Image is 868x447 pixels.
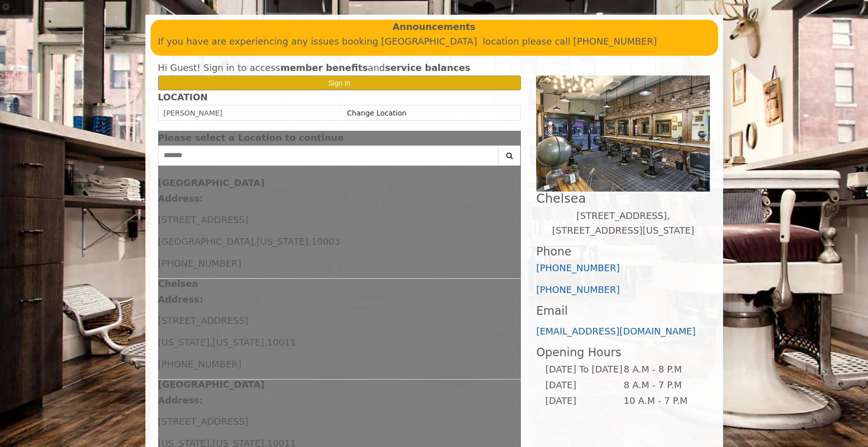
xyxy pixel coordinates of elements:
[623,378,702,393] td: 8 A.M - 7 P.M
[256,236,308,247] span: [US_STATE]
[393,20,476,34] b: Announcements
[158,214,248,225] span: [STREET_ADDRESS]
[158,145,499,166] input: Search Center
[347,109,406,117] a: Change Location
[158,145,521,171] div: Center Select
[158,337,210,348] span: [US_STATE]
[158,61,521,76] div: Hi Guest! Sign in to access and
[209,337,212,348] span: ,
[264,337,267,348] span: ,
[536,326,696,337] a: [EMAIL_ADDRESS][DOMAIN_NAME]
[158,236,254,247] span: [GEOGRAPHIC_DATA]
[158,193,203,204] b: Address:
[545,378,623,393] td: [DATE]
[623,393,702,409] td: 10 A.M - 7 P.M
[536,346,710,359] h3: Opening Hours
[536,263,620,273] a: [PHONE_NUMBER]
[536,245,710,258] h3: Phone
[164,109,222,117] span: [PERSON_NAME]
[158,315,248,326] span: [STREET_ADDRESS]
[280,62,368,73] b: member benefits
[504,152,515,159] i: Search button
[385,62,471,73] b: service balances
[158,177,265,188] b: [GEOGRAPHIC_DATA]
[158,416,248,427] span: [STREET_ADDRESS]
[267,337,296,348] span: 10011
[308,236,311,247] span: ,
[536,192,710,205] h2: Chelsea
[158,76,521,90] button: Sign In
[623,362,702,378] td: 8 A.M - 8 P.M
[158,379,265,390] b: [GEOGRAPHIC_DATA]
[536,284,620,295] a: [PHONE_NUMBER]
[254,236,257,247] span: ,
[158,92,208,102] b: LOCATION
[158,258,242,269] span: [PHONE_NUMBER]
[158,132,344,143] span: Please select a Location to continue
[212,337,264,348] span: [US_STATE]
[311,236,340,247] span: 10003
[536,305,710,317] h3: Email
[158,294,203,305] b: Address:
[158,359,242,369] span: [PHONE_NUMBER]
[158,395,203,405] b: Address:
[158,34,710,49] p: If you have are experiencing any issues booking [GEOGRAPHIC_DATA] location please call [PHONE_NUM...
[545,393,623,409] td: [DATE]
[158,278,198,289] b: Chelsea
[536,209,710,238] p: [STREET_ADDRESS],[STREET_ADDRESS][US_STATE]
[506,135,521,141] button: close dialog
[545,362,623,378] td: [DATE] To [DATE]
